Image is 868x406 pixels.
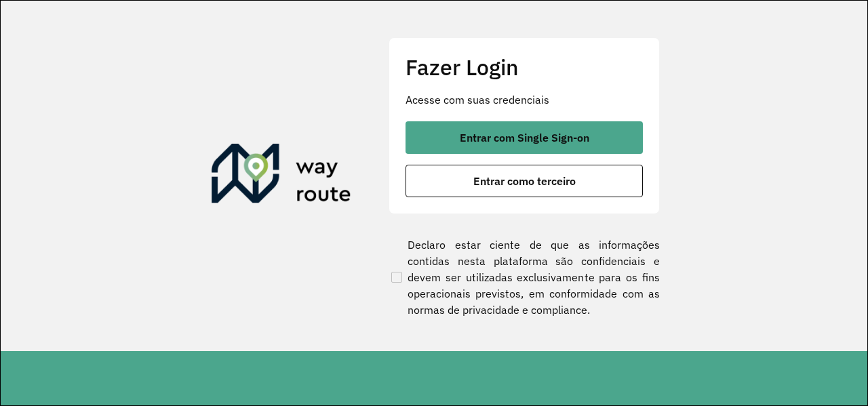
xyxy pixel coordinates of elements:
[473,176,576,186] span: Entrar como terceiro
[406,92,643,108] p: Acesse com suas credenciais
[406,165,643,197] button: button
[460,132,589,143] span: Entrar com Single Sign-on
[406,121,643,154] button: button
[389,237,660,318] label: Declaro estar ciente de que as informações contidas nesta plataforma são confidenciais e devem se...
[212,144,351,209] img: Roteirizador AmbevTech
[406,54,643,80] h2: Fazer Login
